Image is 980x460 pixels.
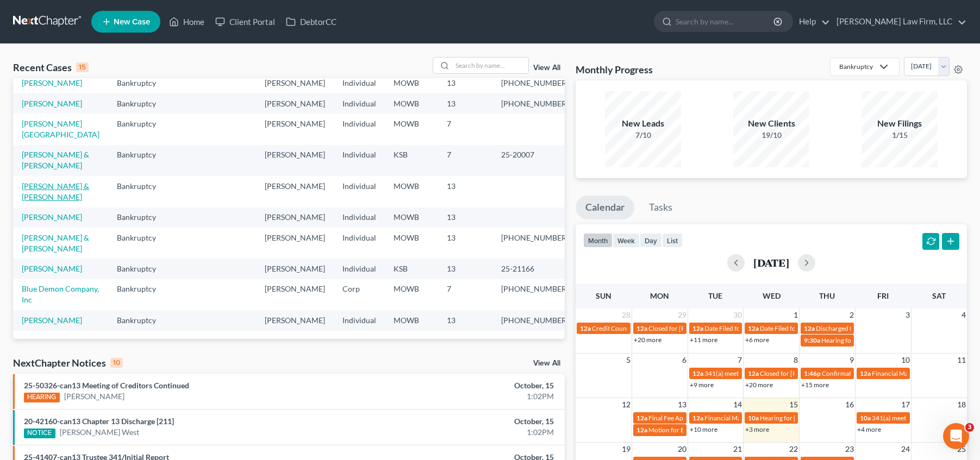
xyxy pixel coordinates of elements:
span: Wed [763,291,781,300]
td: Individual [334,93,385,114]
span: 16 [844,398,855,411]
td: 13 [438,228,492,259]
a: +15 more [801,381,829,389]
span: Date Filed for [PERSON_NAME] & [PERSON_NAME] [760,324,908,332]
span: Financial Management for [PERSON_NAME] [704,414,831,422]
input: Search by name... [676,11,775,31]
td: Individual [334,228,385,259]
a: Blue Demon Company, Inc [22,284,99,304]
a: [PERSON_NAME] [64,391,124,402]
span: Mon [650,291,669,300]
td: KSB [385,259,438,279]
a: Help [794,12,830,31]
a: +3 more [745,425,769,433]
a: View All [533,64,560,72]
a: DebtorCC [280,12,342,31]
span: 4 [960,308,967,322]
td: 25-21166 [492,259,577,279]
td: Bankruptcy [108,93,176,114]
td: Bankruptcy [108,228,176,259]
h2: [DATE] [753,257,789,268]
a: +4 more [857,425,881,433]
span: 12a [580,324,591,332]
span: 12a [692,414,703,422]
span: Closed for [PERSON_NAME], Demetrielannett [760,369,891,377]
td: MOWB [385,207,438,228]
td: Bankruptcy [108,259,176,279]
a: [PERSON_NAME] [22,316,82,325]
a: [PERSON_NAME] [22,264,82,273]
div: 7/10 [605,130,681,141]
a: 25-50326-can13 Meeting of Creditors Continued [24,381,189,390]
td: Bankruptcy [108,114,176,144]
span: 21 [732,443,743,456]
div: New Clients [733,117,809,130]
a: [PERSON_NAME] [22,99,82,108]
span: Sat [932,291,946,300]
span: 2 [848,308,855,322]
span: 17 [900,398,911,411]
div: October, 15 [385,380,554,391]
div: 19/10 [733,130,809,141]
div: 1:02PM [385,427,554,438]
span: Date Filed for [PERSON_NAME] [704,324,795,332]
span: Sun [596,291,611,300]
td: Individual [334,73,385,93]
a: [PERSON_NAME][GEOGRAPHIC_DATA] [22,119,99,139]
td: Individual [334,176,385,207]
span: 10a [860,414,871,422]
span: 12a [636,426,647,434]
span: 12a [748,324,759,332]
td: Bankruptcy [108,207,176,228]
span: 19 [621,443,632,456]
a: [PERSON_NAME] & [PERSON_NAME] [22,150,89,170]
span: 12 [621,398,632,411]
div: New Leads [605,117,681,130]
span: 7 [736,354,743,367]
h3: Monthly Progress [576,63,653,76]
td: Individual [334,310,385,330]
td: [PERSON_NAME] [256,207,334,228]
span: 3 [965,423,974,432]
td: MOWB [385,176,438,207]
div: Bankruptcy [839,62,873,71]
td: 13 [438,259,492,279]
span: New Case [114,18,150,26]
span: Tue [708,291,722,300]
td: Bankruptcy [108,310,176,330]
span: 341(a) meeting for [PERSON_NAME] [704,369,809,377]
span: Hearing for [PERSON_NAME] [760,414,845,422]
div: NextChapter Notices [13,356,123,369]
div: 10 [110,358,123,368]
span: 11 [956,354,967,367]
button: week [613,233,640,248]
span: 1 [792,308,799,322]
td: Bankruptcy [108,73,176,93]
span: 5 [625,354,632,367]
a: Calendar [576,196,634,219]
td: Corp [334,279,385,310]
span: 18 [956,398,967,411]
span: Credit Counseling for [PERSON_NAME] [592,324,705,332]
td: 13 [438,207,492,228]
a: View All [533,360,560,367]
a: Tasks [639,196,682,219]
button: list [662,233,683,248]
span: 6 [681,354,688,367]
div: New Filings [862,117,938,130]
td: MOWB [385,93,438,114]
td: [PHONE_NUMBER] [492,310,577,330]
td: 7 [438,145,492,176]
a: [PERSON_NAME] Law Firm, LLC [831,12,966,31]
td: 7 [438,114,492,144]
div: Recent Cases [13,61,89,74]
span: 10 [900,354,911,367]
td: [PERSON_NAME] [256,114,334,144]
span: 12a [748,369,759,377]
td: [PERSON_NAME] [256,93,334,114]
span: Closed for [PERSON_NAME] & [PERSON_NAME] [648,324,788,332]
div: 1:02PM [385,391,554,402]
td: 25-20007 [492,145,577,176]
div: October, 15 [385,416,554,427]
span: 13 [677,398,688,411]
